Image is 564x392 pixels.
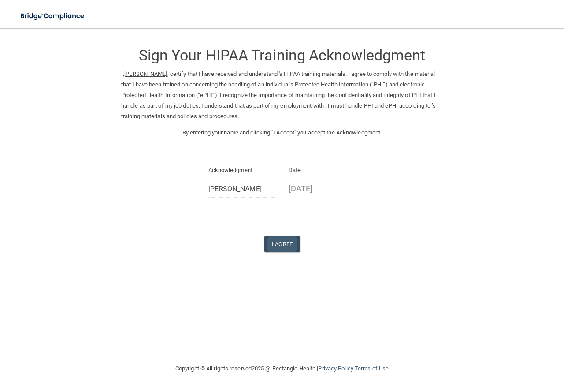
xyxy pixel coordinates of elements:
p: Date [289,165,356,175]
img: bridge_compliance_login_screen.278c3ca4.svg [13,7,93,25]
p: By entering your name and clicking "I Accept" you accept the Acknowledgment. [121,127,443,138]
a: Privacy Policy [318,365,353,372]
button: I Agree [264,236,300,252]
input: Full Name [208,181,276,198]
p: Acknowledgment [208,165,276,175]
p: [DATE] [289,181,356,196]
ins: [PERSON_NAME] [124,71,167,77]
h3: Sign Your HIPAA Training Acknowledgment [121,47,443,63]
p: I, , certify that I have received and understand 's HIPAA training materials. I agree to comply w... [121,69,443,122]
div: Copyright © All rights reserved 2025 @ Rectangle Health | | [121,355,443,383]
a: Terms of Use [355,365,389,372]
